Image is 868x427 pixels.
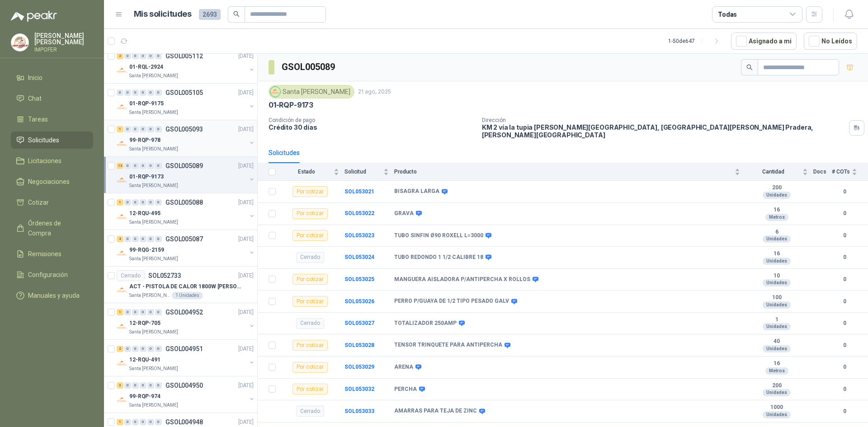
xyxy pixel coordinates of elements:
[765,214,788,221] div: Metros
[117,285,127,296] img: Company Logo
[763,279,791,286] div: Unidades
[124,419,131,425] div: 0
[148,272,181,279] p: SOL052733
[129,319,160,328] p: 12-RQP-705
[155,126,162,132] div: 0
[165,419,203,425] p: GSOL004948
[832,407,857,416] b: 0
[238,308,254,317] p: [DATE]
[394,163,745,181] th: Producto
[11,11,57,22] img: Logo peakr
[269,117,475,123] p: Condición de pago
[804,33,857,50] button: No Leídos
[28,73,42,83] span: Inicio
[11,111,93,128] a: Tareas
[344,232,374,239] b: SOL053023
[281,163,344,181] th: Estado
[394,169,733,175] span: Producto
[745,163,813,181] th: Cantidad
[117,211,127,222] img: Company Logo
[165,236,203,242] p: GSOL005087
[745,404,808,411] b: 1000
[832,188,857,196] b: 0
[132,53,139,59] div: 0
[344,408,374,414] b: SOL053033
[155,163,162,169] div: 0
[763,192,791,199] div: Unidades
[238,418,254,427] p: [DATE]
[238,272,254,280] p: [DATE]
[344,386,374,392] b: SOL053032
[117,138,127,149] img: Company Logo
[344,188,374,195] a: SOL053021
[745,272,808,280] b: 10
[394,342,502,349] b: TENSOR TRINQUETE PARA ANTIPERCHA
[117,307,255,336] a: 1 0 0 0 0 0 GSOL004952[DATE] Company Logo12-RQP-705Santa [PERSON_NAME]
[344,364,374,370] b: SOL053029
[117,236,123,242] div: 4
[11,215,93,242] a: Órdenes de Compra
[394,232,483,239] b: TUBO SINFIN Ø90 ROXELL L=3000
[165,126,203,132] p: GSOL005093
[292,230,328,241] div: Por cotizar
[28,135,59,145] span: Solicitudes
[132,346,139,352] div: 0
[155,419,162,425] div: 0
[129,182,178,189] p: Santa [PERSON_NAME]
[117,175,127,186] img: Company Logo
[745,250,808,258] b: 16
[832,169,850,175] span: # COTs
[28,249,61,259] span: Remisiones
[296,252,324,263] div: Cerrado
[132,309,139,315] div: 0
[238,52,254,61] p: [DATE]
[238,198,254,207] p: [DATE]
[117,343,255,372] a: 2 0 0 0 0 0 GSOL004951[DATE] Company Logo12-RQU-491Santa [PERSON_NAME]
[132,199,139,206] div: 0
[745,360,808,367] b: 16
[117,394,127,405] img: Company Logo
[11,194,93,211] a: Cotizar
[117,199,123,206] div: 1
[482,117,845,123] p: Dirección
[117,102,127,113] img: Company Logo
[11,245,93,263] a: Remisiones
[832,209,857,218] b: 0
[745,229,808,236] b: 6
[344,320,374,326] b: SOL053027
[140,419,146,425] div: 0
[132,163,139,169] div: 0
[394,210,414,217] b: GRAVA
[394,320,457,327] b: TOTALIZADOR 250AMP
[129,402,178,409] p: Santa [PERSON_NAME]
[132,89,139,96] div: 0
[11,131,93,149] a: Solicitudes
[129,356,160,364] p: 12-RQU-491
[832,231,857,240] b: 0
[117,346,123,352] div: 2
[155,309,162,315] div: 0
[129,109,178,116] p: Santa [PERSON_NAME]
[124,382,131,389] div: 0
[129,392,160,401] p: 99-RQP-974
[763,411,791,418] div: Unidades
[117,163,123,169] div: 13
[132,126,139,132] div: 0
[269,85,354,99] div: Santa [PERSON_NAME]
[129,136,160,145] p: 99-RQP-978
[745,206,808,214] b: 16
[292,208,328,219] div: Por cotizar
[238,381,254,390] p: [DATE]
[117,53,123,59] div: 2
[745,294,808,301] b: 100
[763,345,791,352] div: Unidades
[117,380,255,409] a: 3 0 0 0 0 0 GSOL004950[DATE] Company Logo99-RQP-974Santa [PERSON_NAME]
[165,346,203,352] p: GSOL004951
[129,63,163,71] p: 01-RQL-2924
[147,126,154,132] div: 0
[296,406,324,417] div: Cerrado
[124,89,131,96] div: 0
[140,163,146,169] div: 0
[344,276,374,282] b: SOL053025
